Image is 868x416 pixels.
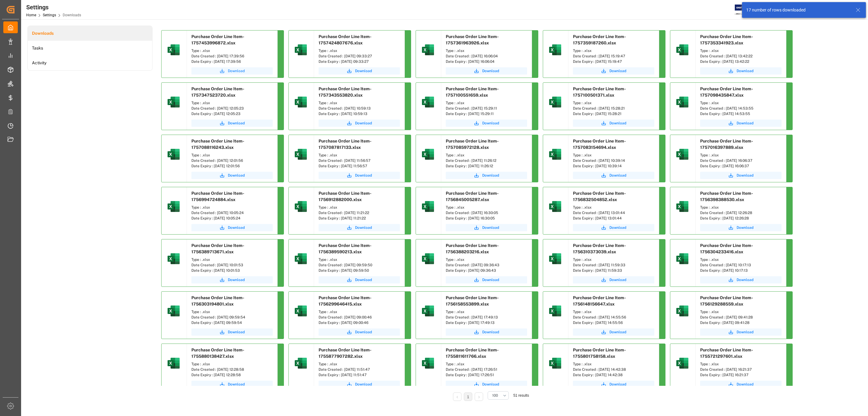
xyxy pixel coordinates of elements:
[700,347,753,359] span: Purchase Order Line Item-1755721297601.xlsx
[446,243,499,254] span: Purchase Order Line Item-1756388203216.xlsx
[700,268,782,273] div: Date Expiry : [DATE] 10:17:13
[228,120,245,126] span: Download
[191,347,244,359] span: Purchase Order Line Item-1755880138427.xlsx
[319,34,372,45] span: Purchase Order Line Item-1757424807676.xlsx
[355,277,372,283] span: Download
[319,224,400,231] button: Download
[675,356,690,370] img: microsoft-excel-2019--v1.png
[700,163,782,169] div: Date Expiry : [DATE] 16:06:37
[446,361,527,367] div: Type : .xlsx
[573,309,654,315] div: Type : .xlsx
[421,356,435,370] img: microsoft-excel-2019--v1.png
[573,243,626,254] span: Purchase Order Line Item-1756310373039.xlsx
[700,320,782,325] div: Date Expiry : [DATE] 09:41:28
[609,329,626,335] span: Download
[513,393,529,398] span: 51 results
[319,172,400,179] button: Download
[573,48,654,53] div: Type : .xlsx
[573,262,654,268] div: Date Created : [DATE] 11:59:33
[735,5,756,15] img: Exertis%20JAM%20-%20Email%20Logo.jpg_1722504956.jpg
[700,372,782,378] div: Date Expiry : [DATE] 16:21:37
[166,356,181,370] img: microsoft-excel-2019--v1.png
[319,320,400,325] div: Date Expiry : [DATE] 09:00:46
[446,367,527,372] div: Date Created : [DATE] 17:26:51
[446,205,527,210] div: Type : .xlsx
[700,100,782,106] div: Type : .xlsx
[191,328,273,336] button: Download
[319,139,372,150] span: Purchase Order Line Item-1757087817133.xlsx
[700,295,753,306] span: Purchase Order Line Item-1756129288559.xlsx
[191,381,273,388] a: Download
[191,276,273,283] a: Download
[166,147,181,162] img: microsoft-excel-2019--v1.png
[43,13,56,17] a: Settings
[319,191,372,202] span: Purchase Order Line Item-1756912882000.xlsx
[28,26,152,41] a: Downloads
[446,295,499,306] span: Purchase Order Line Item-1756158553899.xlsx
[737,329,753,335] span: Download
[573,86,626,98] span: Purchase Order Line Item-1757100501371.xlsx
[700,381,782,388] button: Download
[191,205,273,210] div: Type : .xlsx
[191,100,273,106] div: Type : .xlsx
[675,95,690,109] img: microsoft-excel-2019--v1.png
[492,393,498,398] span: 100
[700,67,782,75] button: Download
[446,86,499,98] span: Purchase Order Line Item-1757100551659.xlsx
[700,309,782,315] div: Type : .xlsx
[319,381,400,388] button: Download
[446,172,527,179] a: Download
[700,172,782,179] button: Download
[548,251,562,266] img: microsoft-excel-2019--v1.png
[700,315,782,320] div: Date Created : [DATE] 09:41:28
[319,163,400,169] div: Date Expiry : [DATE] 11:56:57
[28,56,152,70] a: Activity
[319,309,400,315] div: Type : .xlsx
[700,53,782,59] div: Date Created : [DATE] 13:42:22
[548,43,562,57] img: microsoft-excel-2019--v1.png
[191,139,244,150] span: Purchase Order Line Item-1757088116243.xlsx
[573,111,654,117] div: Date Expiry : [DATE] 15:28:21
[700,224,782,231] button: Download
[453,392,461,401] li: Previous Page
[446,372,527,378] div: Date Expiry : [DATE] 17:26:51
[700,120,782,127] a: Download
[319,367,400,372] div: Date Created : [DATE] 11:51:47
[166,304,181,318] img: microsoft-excel-2019--v1.png
[446,210,527,216] div: Date Created : [DATE] 16:30:05
[573,372,654,378] div: Date Expiry : [DATE] 14:42:38
[446,347,499,359] span: Purchase Order Line Item-1755811611766.xlsx
[26,3,81,12] div: Settings
[191,315,273,320] div: Date Created : [DATE] 09:59:54
[482,382,499,387] span: Download
[319,295,372,306] span: Purchase Order Line Item-1756299646415.xlsx
[446,328,527,336] button: Download
[166,43,181,57] img: microsoft-excel-2019--v1.png
[700,191,753,202] span: Purchase Order Line Item-1756398388530.xlsx
[482,120,499,126] span: Download
[191,59,273,64] div: Date Expiry : [DATE] 17:39:56
[446,276,527,283] button: Download
[421,147,435,162] img: microsoft-excel-2019--v1.png
[228,225,245,230] span: Download
[319,328,400,336] button: Download
[446,191,499,202] span: Purchase Order Line Item-1756845005287.xlsx
[166,95,181,109] img: microsoft-excel-2019--v1.png
[573,224,654,231] a: Download
[446,152,527,158] div: Type : .xlsx
[28,41,152,56] a: Tasks
[609,225,626,230] span: Download
[319,276,400,283] a: Download
[446,320,527,325] div: Date Expiry : [DATE] 17:49:13
[573,210,654,216] div: Date Created : [DATE] 13:01:44
[319,100,400,106] div: Type : .xlsx
[446,309,527,315] div: Type : .xlsx
[573,139,626,150] span: Purchase Order Line Item-1757083154694.xlsx
[319,347,372,359] span: Purchase Order Line Item-1755877907282.xlsx
[573,172,654,179] button: Download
